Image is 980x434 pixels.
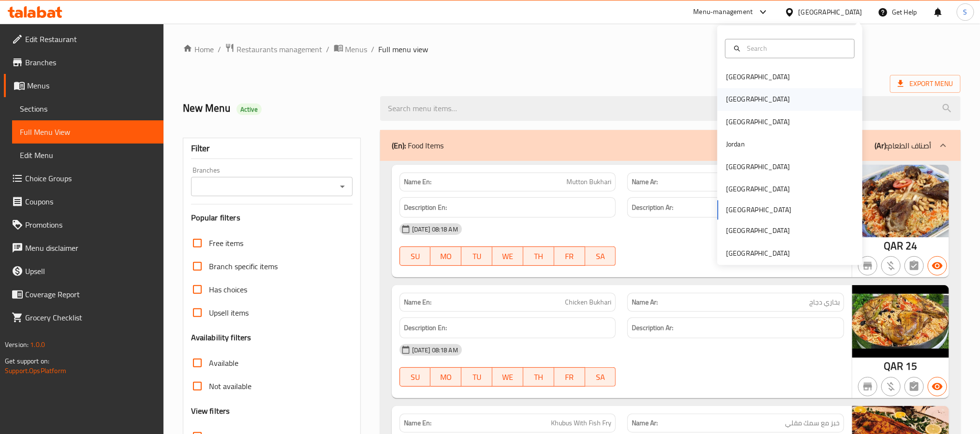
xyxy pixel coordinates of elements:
span: SU [404,370,427,384]
span: Active [237,105,262,114]
span: Coverage Report [25,289,156,300]
span: TU [465,249,489,263]
input: search [380,96,961,121]
a: Branches [4,51,163,74]
button: SU [400,246,431,266]
h2: New Menu [183,101,369,116]
span: Menu disclaimer [25,242,156,254]
span: Export Menu [898,78,953,90]
button: SU [400,367,431,387]
span: Upsell [25,265,156,277]
li: / [327,43,330,55]
b: (Ar): [875,138,888,153]
strong: Name En: [404,177,431,187]
button: SA [585,367,616,387]
div: [GEOGRAPHIC_DATA] [799,7,862,17]
div: [GEOGRAPHIC_DATA] [726,226,790,236]
strong: Name En: [404,297,431,307]
a: Choice Groups [4,167,163,190]
span: SA [589,370,612,384]
span: QAR [884,236,904,255]
a: Restaurants management [225,43,323,56]
strong: Description Ar: [632,202,673,214]
span: TH [527,249,550,263]
p: أصناف الطعام [875,140,932,151]
a: Grocery Checklist [4,306,163,329]
strong: Name Ar: [632,418,658,428]
span: خبز مع سمك مقلي [785,418,840,428]
div: [GEOGRAPHIC_DATA] [726,116,790,127]
span: بخاري دجاج [809,297,840,307]
span: Has choices [209,284,247,295]
button: FR [554,367,585,387]
span: [DATE] 08:18 AM [408,225,462,234]
span: Upsell items [209,307,249,318]
a: Menu disclaimer [4,236,163,260]
div: (En): Food Items(Ar):أصناف الطعام [380,130,961,161]
a: Menus [334,43,368,56]
p: Food Items [392,140,444,151]
span: 15 [906,357,917,376]
button: WE [492,367,523,387]
span: SA [589,249,612,263]
span: Khubus With Fish Fry [551,418,611,428]
span: FR [558,249,581,263]
span: Get support on: [5,355,49,367]
span: Full Menu View [20,126,156,138]
span: [DATE] 08:18 AM [408,346,462,355]
span: Free items [209,237,243,249]
button: TU [461,246,492,266]
input: Search [743,43,848,54]
span: Choice Groups [25,173,156,184]
a: Coupons [4,190,163,213]
span: Menus [345,43,368,55]
a: Sections [12,97,163,120]
button: MO [431,246,461,266]
button: Not has choices [905,377,924,396]
span: MO [434,370,458,384]
div: [GEOGRAPHIC_DATA] [726,161,790,172]
a: Edit Menu [12,144,163,167]
span: Full menu view [379,43,429,55]
button: Not has choices [905,256,924,275]
span: Not available [209,380,252,392]
b: (En): [392,138,406,153]
li: / [371,43,375,55]
button: Purchased item [881,256,901,275]
span: Edit Restaurant [25,33,156,45]
span: Menus [27,80,156,91]
button: Purchased item [881,377,901,396]
span: 24 [906,236,917,255]
span: MO [434,249,458,263]
a: Edit Restaurant [4,28,163,51]
div: [GEOGRAPHIC_DATA] [726,248,790,259]
span: Restaurants management [237,43,323,55]
div: Active [237,103,262,115]
a: Upsell [4,260,163,283]
img: mmw_638867851378541321 [852,165,949,237]
button: TH [523,367,554,387]
span: S [964,7,967,17]
button: TU [461,367,492,387]
a: Home [183,43,214,55]
span: Grocery Checklist [25,312,156,323]
span: TH [527,370,550,384]
div: [GEOGRAPHIC_DATA] [726,184,790,195]
button: Not branch specific item [858,256,877,275]
span: QAR [884,357,904,376]
span: Version: [5,338,29,351]
strong: Name Ar: [632,297,658,307]
span: Export Menu [890,75,961,93]
a: Promotions [4,213,163,236]
strong: Name Ar: [632,177,658,187]
button: Not branch specific item [858,377,877,396]
h3: Popular filters [191,212,353,223]
button: SA [585,246,616,266]
a: Coverage Report [4,283,163,306]
button: Available [928,377,947,396]
a: Menus [4,74,163,97]
li: / [218,43,221,55]
strong: Name En: [404,418,431,428]
img: mmw_638867854296374786 [852,285,949,358]
span: Mutton Bukhari [566,177,611,187]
